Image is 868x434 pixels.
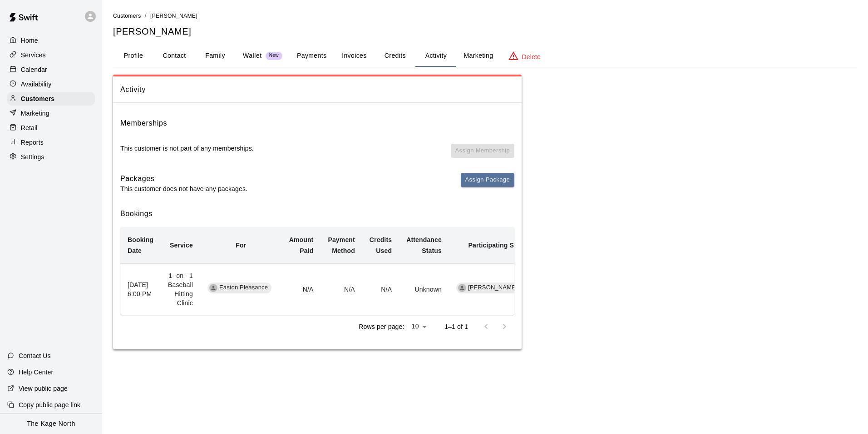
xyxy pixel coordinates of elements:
[120,84,514,96] span: Activity
[170,242,193,249] b: Service
[321,263,362,315] td: N/A
[458,284,466,292] div: J.D. McGivern
[120,173,247,185] h6: Packages
[120,227,531,315] table: simple table
[120,263,161,315] th: [DATE] 6:00 PM
[7,106,95,120] a: Marketing
[19,400,80,409] p: Copy public page link
[456,283,521,293] div: [PERSON_NAME]
[399,263,449,315] td: Unknown
[21,152,44,161] p: Settings
[19,351,51,360] p: Contact Us
[236,242,246,249] b: For
[362,263,399,315] td: N/A
[21,65,47,74] p: Calendar
[375,45,415,67] button: Credits
[195,45,236,67] button: Family
[113,45,857,67] div: basic tabs example
[334,45,375,67] button: Invoices
[120,144,254,153] p: This customer is not part of any memberships.
[408,320,430,333] div: 10
[444,322,468,331] p: 1–1 of 1
[7,48,95,62] a: Services
[113,25,857,38] h5: [PERSON_NAME]
[21,123,38,132] p: Retail
[21,138,44,147] p: Reports
[128,236,153,254] b: Booking Date
[21,109,49,118] p: Marketing
[7,136,95,149] a: Reports
[266,53,282,59] span: New
[161,263,200,315] td: 1- on - 1 Baseball Hitting Clinic
[522,52,541,61] p: Delete
[21,50,46,60] p: Services
[328,236,355,254] b: Payment Method
[451,144,514,166] span: You don't have any memberships
[113,12,141,19] a: Customers
[113,45,154,67] button: Profile
[113,13,141,19] span: Customers
[7,150,95,164] a: Settings
[120,208,514,220] h6: Bookings
[289,236,314,254] b: Amount Paid
[243,51,262,61] p: Wallet
[216,283,271,292] span: Easton Pleasance
[469,242,524,249] b: Participating Staff
[150,13,197,19] span: [PERSON_NAME]
[19,368,53,377] p: Help Center
[461,173,514,187] button: Assign Package
[7,92,95,106] a: Customers
[120,117,167,129] h6: Memberships
[456,45,500,67] button: Marketing
[7,63,95,76] a: Calendar
[27,419,75,429] p: The Kage North
[7,77,95,91] a: Availability
[154,45,195,67] button: Contact
[370,236,392,254] b: Credits Used
[7,34,95,47] a: Home
[406,236,442,254] b: Attendance Status
[464,283,521,292] span: [PERSON_NAME]
[120,184,247,193] p: This customer does not have any packages.
[21,36,38,45] p: Home
[282,263,321,315] td: N/A
[19,384,68,393] p: View public page
[145,11,147,20] li: /
[21,94,54,103] p: Customers
[290,45,334,67] button: Payments
[209,284,217,292] div: Easton Pleasance
[21,80,52,89] p: Availability
[7,121,95,135] a: Retail
[415,45,456,67] button: Activity
[359,322,404,331] p: Rows per page:
[113,11,857,21] nav: breadcrumb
